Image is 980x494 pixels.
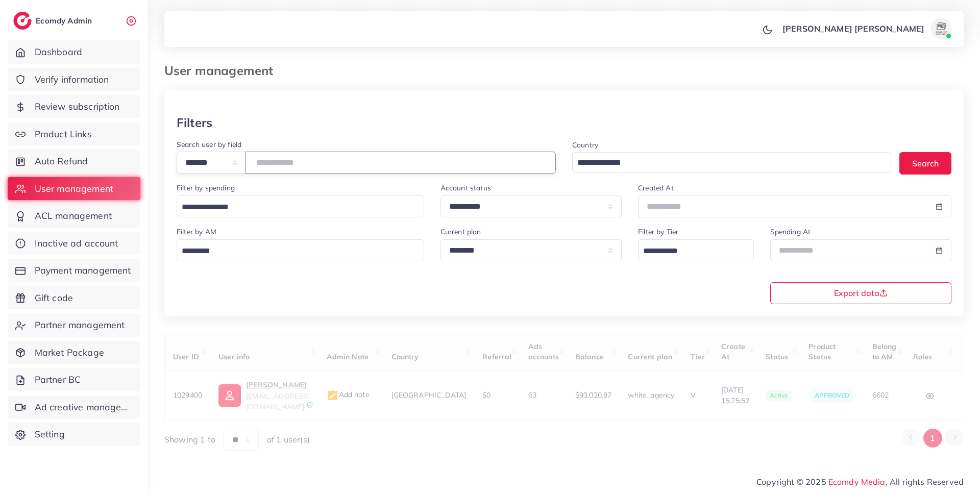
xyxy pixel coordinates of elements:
span: Verify information [35,73,109,86]
span: Partner BC [35,373,81,386]
input: Search for option [178,243,411,259]
span: Copyright © 2025 [756,476,964,488]
div: Search for option [638,239,753,261]
a: Setting [8,423,140,446]
a: User management [8,177,140,201]
button: Export data [770,282,952,304]
p: [PERSON_NAME] [PERSON_NAME] [782,22,924,35]
span: Ad creative management [35,401,133,414]
span: Gift code [35,291,73,305]
span: Partner management [35,318,125,332]
a: Market Package [8,341,140,364]
span: Dashboard [35,45,82,59]
span: Market Package [35,346,104,359]
a: [PERSON_NAME] [PERSON_NAME]avatar [777,18,955,39]
a: Partner management [8,313,140,337]
span: Review subscription [35,100,120,113]
span: Payment management [35,264,131,277]
img: logo [13,12,32,30]
a: Ad creative management [8,396,140,419]
span: Auto Refund [35,155,88,168]
h3: User management [164,63,281,78]
a: Auto Refund [8,150,140,173]
div: Search for option [177,239,424,261]
label: Created At [638,183,674,193]
label: Country [572,140,598,150]
span: Export data [834,289,888,297]
a: Ecomdy Media [828,477,886,487]
label: Current plan [440,227,481,237]
img: avatar [931,18,951,39]
a: Payment management [8,259,140,282]
div: Search for option [177,195,424,217]
span: Inactive ad account [35,237,118,250]
input: Search for option [574,155,878,171]
h2: Ecomdy Admin [36,16,94,26]
label: Filter by Tier [638,227,678,237]
a: Product Links [8,122,140,146]
a: Review subscription [8,95,140,118]
a: Gift code [8,286,140,310]
a: Inactive ad account [8,232,140,255]
label: Spending At [770,227,811,237]
span: User management [35,182,113,195]
input: Search for option [178,200,411,215]
span: ACL management [35,209,112,223]
label: Filter by AM [177,227,216,237]
a: Partner BC [8,368,140,391]
span: Setting [35,428,65,441]
a: Verify information [8,68,140,91]
a: Dashboard [8,40,140,64]
a: ACL management [8,204,140,228]
label: Search user by field [177,139,241,150]
button: Search [899,152,951,174]
input: Search for option [640,243,740,259]
label: Account status [440,183,491,193]
span: , All rights Reserved [886,476,964,488]
a: logoEcomdy Admin [13,12,94,30]
div: Search for option [572,152,891,173]
h3: Filters [177,115,212,130]
label: Filter by spending [177,183,235,193]
span: Product Links [35,128,92,141]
